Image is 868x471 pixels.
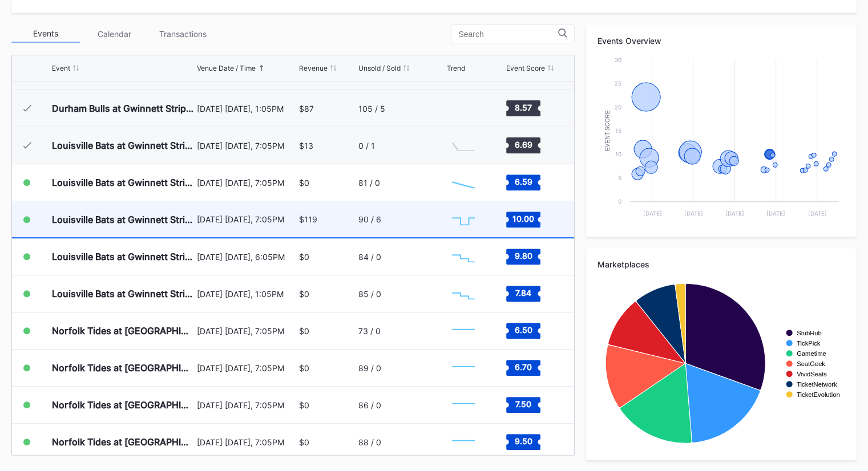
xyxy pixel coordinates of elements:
[514,436,532,446] text: 9.50
[446,242,481,271] svg: Chart title
[80,25,148,43] div: Calendar
[197,104,296,113] div: [DATE] [DATE], 1:05PM
[615,56,621,63] text: 30
[197,437,296,447] div: [DATE] [DATE], 7:05PM
[299,64,328,72] div: Revenue
[597,54,845,225] svg: Chart title
[52,64,70,72] div: Event
[514,140,532,149] text: 6.69
[515,288,531,298] text: 7.84
[446,354,481,382] svg: Chart title
[299,437,309,447] div: $0
[515,362,532,372] text: 6.70
[597,36,845,46] div: Events Overview
[767,210,786,217] text: [DATE]
[604,110,611,151] text: Event Score
[197,141,296,151] div: [DATE] [DATE], 7:05PM
[358,289,381,299] div: 85 / 0
[797,371,827,377] text: VividSeats
[506,64,545,72] div: Event Score
[197,400,296,410] div: [DATE] [DATE], 7:05PM
[299,289,309,299] div: $0
[52,362,194,373] div: Norfolk Tides at [GEOGRAPHIC_DATA]
[299,326,309,336] div: $0
[615,80,621,87] text: 25
[514,251,532,261] text: 9.80
[52,177,194,188] div: Louisville Bats at Gwinnett Stripers
[514,325,532,335] text: 6.50
[358,141,375,151] div: 0 / 1
[299,214,317,224] div: $119
[358,252,381,262] div: 84 / 0
[299,141,313,151] div: $13
[618,198,621,205] text: 0
[615,127,621,134] text: 15
[358,326,381,336] div: 73 / 0
[797,360,825,367] text: SeatGeek
[197,326,296,336] div: [DATE] [DATE], 7:05PM
[299,363,309,373] div: $0
[597,278,845,449] svg: Chart title
[52,399,194,411] div: Norfolk Tides at [GEOGRAPHIC_DATA]
[597,259,845,269] div: Marketplaces
[197,214,296,224] div: [DATE] [DATE], 7:05PM
[797,391,839,398] text: TicketEvolution
[197,363,296,373] div: [DATE] [DATE], 7:05PM
[446,64,465,72] div: Trend
[615,151,621,157] text: 10
[52,251,194,262] div: Louisville Bats at Gwinnett Stripers
[446,428,481,456] svg: Chart title
[514,177,532,186] text: 6.59
[446,316,481,345] svg: Chart title
[797,340,821,347] text: TickPick
[358,437,381,447] div: 88 / 0
[52,288,194,299] div: Louisville Bats at Gwinnett Stripers
[797,330,822,336] text: StubHub
[515,399,531,409] text: 7.50
[446,205,481,234] svg: Chart title
[684,210,703,217] text: [DATE]
[358,363,381,373] div: 89 / 0
[808,210,827,217] text: [DATE]
[52,436,194,448] div: Norfolk Tides at [GEOGRAPHIC_DATA]
[797,350,826,357] text: Gametime
[11,25,80,43] div: Events
[197,289,296,299] div: [DATE] [DATE], 1:05PM
[52,325,194,336] div: Norfolk Tides at [GEOGRAPHIC_DATA]
[458,30,558,39] input: Search
[797,381,837,388] text: TicketNetwork
[299,400,309,410] div: $0
[197,64,256,72] div: Venue Date / Time
[615,104,621,111] text: 20
[299,104,314,113] div: $87
[725,210,744,217] text: [DATE]
[299,178,309,188] div: $0
[515,103,532,112] text: 8.57
[358,64,401,72] div: Unsold / Sold
[512,213,534,223] text: 10.00
[52,103,194,114] div: Durham Bulls at Gwinnett Stripers
[299,252,309,262] div: $0
[446,94,481,123] svg: Chart title
[358,178,380,188] div: 81 / 0
[446,391,481,419] svg: Chart title
[446,168,481,197] svg: Chart title
[52,214,194,225] div: Louisville Bats at Gwinnett Stripers
[197,252,296,262] div: [DATE] [DATE], 6:05PM
[446,131,481,160] svg: Chart title
[618,174,621,181] text: 5
[197,178,296,188] div: [DATE] [DATE], 7:05PM
[643,210,662,217] text: [DATE]
[358,104,385,113] div: 105 / 5
[52,140,194,151] div: Louisville Bats at Gwinnett Stripers
[148,25,217,43] div: Transactions
[358,400,381,410] div: 86 / 0
[446,279,481,308] svg: Chart title
[358,214,381,224] div: 90 / 6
